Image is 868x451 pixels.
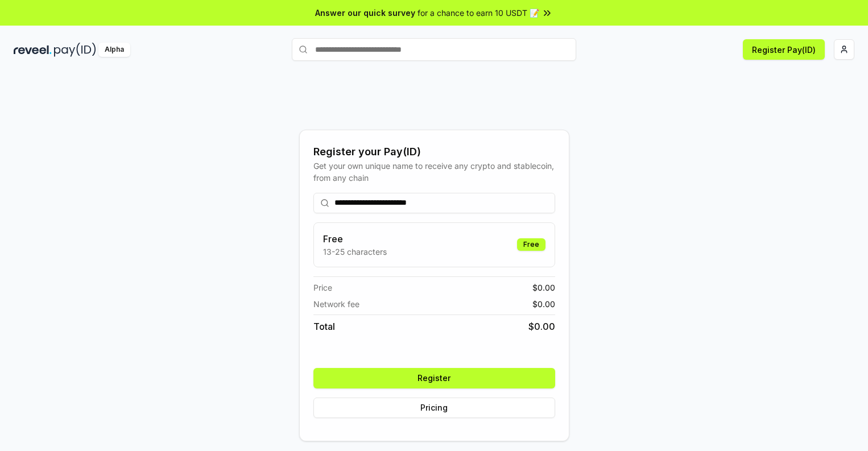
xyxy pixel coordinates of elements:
[743,39,825,60] button: Register Pay(ID)
[54,43,96,57] img: pay_id
[313,368,555,388] button: Register
[315,7,415,19] span: Answer our quick survey
[313,298,359,310] span: Network fee
[313,282,332,293] span: Price
[517,238,545,251] div: Free
[313,398,555,418] button: Pricing
[313,320,335,333] span: Total
[323,246,387,258] p: 13-25 characters
[532,282,555,293] span: $ 0.00
[313,160,555,184] div: Get your own unique name to receive any crypto and stablecoin, from any chain
[532,298,555,310] span: $ 0.00
[418,7,539,19] span: for a chance to earn 10 USDT 📝
[313,144,555,160] div: Register your Pay(ID)
[528,320,555,333] span: $ 0.00
[323,232,387,246] h3: Free
[14,43,52,57] img: reveel_dark
[98,43,130,57] div: Alpha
